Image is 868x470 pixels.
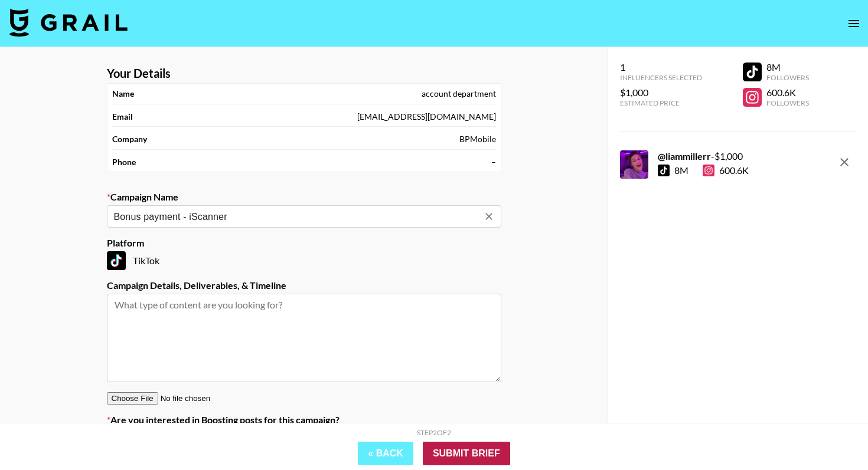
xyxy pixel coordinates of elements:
strong: Phone [112,157,136,167]
div: - $ 1,000 [658,150,749,162]
div: $1,000 [620,87,702,98]
button: remove [833,150,856,174]
button: Clear [481,208,497,225]
strong: @ liammillerr [658,150,711,162]
div: [EMAIL_ADDRESS][DOMAIN_NAME] [357,111,496,122]
div: 8M [766,61,809,73]
div: Followers [766,98,809,107]
button: « Back [358,442,413,465]
input: Submit Brief [423,442,510,465]
div: account department [422,88,496,99]
div: 8M [674,165,688,176]
input: Old Town Road - Lil Nas X + Billy Ray Cyrus [114,210,478,224]
div: BPMobile [459,134,496,144]
strong: Company [112,134,147,144]
div: – [491,157,496,167]
label: Platform [107,237,501,249]
div: Influencers Selected [620,73,702,82]
div: Step 2 of 2 [417,428,451,437]
label: Campaign Name [107,191,501,203]
div: 600.6K [703,165,749,176]
button: open drawer [842,12,866,35]
img: Grail Talent [9,8,128,37]
div: TikTok [107,251,501,270]
strong: Name [112,88,134,99]
label: Campaign Details, Deliverables, & Timeline [107,280,501,291]
div: Estimated Price [620,98,702,107]
label: Are you interested in Boosting posts for this campaign? [107,414,501,426]
strong: Your Details [107,66,171,81]
div: Followers [766,73,809,82]
strong: Email [112,111,133,122]
div: 600.6K [766,87,809,98]
img: TikTok [107,251,126,270]
div: 1 [620,61,702,73]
